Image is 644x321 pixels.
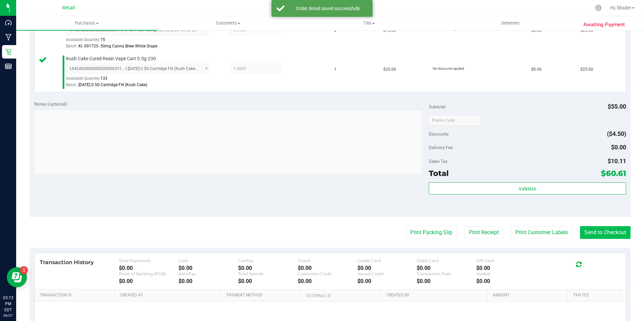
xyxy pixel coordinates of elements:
[511,226,572,239] button: Print Customer Labels
[5,63,12,70] inline-svg: Reports
[417,258,476,263] div: Debit Card
[417,278,476,284] div: $0.00
[120,293,219,298] a: Created At
[16,16,157,30] a: Purchases
[464,226,503,239] button: Print Receipt
[298,278,357,284] div: $0.00
[16,20,157,26] span: Purchases
[429,158,448,164] span: Sales Tax
[66,82,77,87] span: Batch:
[417,271,476,276] div: Transaction Fees
[78,44,157,48] span: Ki- 091725- 50mg Canna Brew White Grape
[179,265,238,271] div: $0.00
[357,258,417,263] div: Credit Card
[383,66,396,73] span: $25.00
[298,258,357,263] div: Check
[406,226,457,239] button: Print Packing Slip
[601,169,626,178] span: $60.61
[429,182,626,194] button: Validate
[531,66,542,73] span: $0.00
[298,271,357,276] div: Customer Credit
[5,48,12,55] inline-svg: Retail
[100,76,107,81] span: 133
[238,278,298,284] div: $0.00
[288,5,367,12] div: Order detail saved successfully
[417,265,476,271] div: $0.00
[3,313,13,318] p: 09/27
[476,278,536,284] div: $0.00
[157,16,298,30] a: Customers
[583,21,625,29] span: Awaiting Payment
[357,278,417,284] div: $0.00
[493,293,565,298] a: Amount
[357,265,417,271] div: $0.00
[66,56,156,62] span: Kush Cake Cured Resin Vape Cart 0.5g-230
[227,293,299,298] a: Payment Method
[429,169,449,178] span: Total
[334,66,336,73] span: 1
[238,271,298,276] div: Total Spendr
[519,186,536,191] span: Validate
[78,82,147,87] span: [DATE] 0.5G Cartridge Fill (Kush Cake)
[476,271,536,276] div: Voided
[179,278,238,284] div: $0.00
[238,258,298,263] div: CanPay
[119,271,179,276] div: Point of Banking (POB)
[119,278,179,284] div: $0.00
[298,265,357,271] div: $0.00
[429,145,453,150] span: Delivery Fee
[607,130,626,137] span: ($4.50)
[580,226,631,239] button: Send to Checkout
[40,293,112,298] a: Transaction ID
[238,265,298,271] div: $0.00
[5,20,12,26] inline-svg: Dashboard
[476,265,536,271] div: $0.00
[608,157,626,165] span: $10.11
[476,258,536,263] div: Gift Card
[119,258,179,263] div: Total Payments
[573,293,618,298] a: Txn Fee
[158,20,298,26] span: Customers
[119,265,179,271] div: $0.00
[611,144,626,151] span: $0.00
[433,67,464,70] span: No discounts applied
[100,37,105,42] span: 75
[429,128,449,140] span: Discounts
[386,293,485,298] a: Created By
[299,16,440,30] a: Tills
[34,101,67,107] span: Notes (optional)
[429,104,445,109] span: Subtotal
[357,271,417,276] div: Issued Credit
[610,5,631,10] span: Hi, Shade!
[594,5,603,11] div: Manage settings
[299,20,440,26] span: Tills
[429,115,481,126] input: Promo Code
[440,16,581,30] a: Deliveries
[66,44,77,48] span: Batch:
[20,266,28,274] iframe: Resource center unread badge
[62,5,75,11] span: Retail
[608,103,626,110] span: $55.00
[5,34,12,41] inline-svg: Manufacturing
[179,258,238,263] div: Cash
[7,267,27,287] iframe: Resource center
[580,66,593,73] span: $25.00
[3,295,13,313] p: 03:12 PM EDT
[179,271,238,276] div: AeroPay
[492,20,529,26] span: Deliveries
[301,290,381,302] th: External ID
[66,35,217,48] div: Available Quantity:
[66,74,217,87] div: Available Quantity:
